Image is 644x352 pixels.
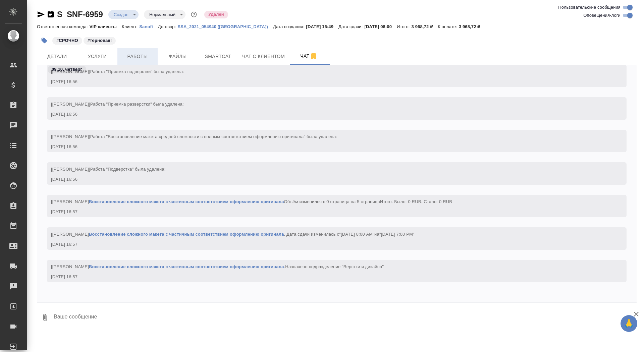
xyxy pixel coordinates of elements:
[285,264,384,269] span: Назначено подразделение "Верстки и дизайна"
[83,37,117,43] span: терновая!
[208,11,224,18] p: Удален
[57,10,103,19] a: S_SNF-6959
[583,12,621,19] span: Оповещения-логи
[51,78,603,85] div: [DATE] 16:56
[459,24,485,29] p: 3 968,72 ₽
[51,232,415,237] span: [[PERSON_NAME] . Дата сдачи изменилась с на
[558,4,621,11] span: Пользовательские сообщения
[621,315,637,332] button: 🙏
[310,52,318,60] svg: Отписаться
[90,24,122,29] p: VIP клиенты
[51,176,603,183] div: [DATE] 16:56
[202,52,234,61] span: Smartcat
[306,24,338,29] p: [DATE] 16:49
[51,274,603,280] div: [DATE] 16:57
[364,24,397,29] p: [DATE] 08:00
[623,316,635,331] span: 🙏
[89,264,284,269] a: Восстановление сложного макета с частичным соответствием оформлению оригинала
[412,24,438,29] p: 3 968,72 ₽
[147,12,177,17] button: Нормальный
[397,24,411,29] p: Итого:
[380,199,452,204] span: Итого. Было: 0 RUB. Стало: 0 RUB
[89,199,284,204] a: Восстановление сложного макета с частичным соответствием оформлению оригинала
[438,24,459,29] p: К оплате:
[242,52,285,61] span: Чат с клиентом
[51,241,603,248] div: [DATE] 16:57
[51,264,384,269] span: [[PERSON_NAME] .
[158,24,178,29] p: Договор:
[88,37,112,44] p: #терновая!
[51,111,603,118] div: [DATE] 16:56
[90,167,166,172] span: Работа "Подверстка" была удалена:
[90,134,337,139] span: Работа "Восстановление макета средней сложности с полным соответствием оформлению оригинала" была...
[139,23,158,29] a: Sanofi
[37,33,52,48] button: Добавить тэг
[139,24,158,29] p: Sanofi
[37,10,45,18] button: Скопировать ссылку для ЯМессенджера
[144,10,185,19] div: Создан
[177,23,273,29] a: SSA_2021_054940 ([GEOGRAPHIC_DATA])
[273,24,306,29] p: Дата создания:
[122,24,139,29] p: Клиент:
[89,232,284,237] a: Восстановление сложного макета с частичным соответствием оформлению оригинала
[90,102,184,107] span: Работа "Приемка разверстки" была удалена:
[379,232,415,237] span: "[DATE] 7:00 PM"
[52,37,83,43] span: СРОЧНО
[37,24,90,29] p: Ответственная команда:
[52,66,82,73] p: 09.10, четверг
[112,12,130,17] button: Создан
[190,10,198,19] button: Доп статусы указывают на важность/срочность заказа
[51,209,603,215] div: [DATE] 16:57
[293,52,325,60] span: Чат
[338,24,364,29] p: Дата сдачи:
[81,52,113,61] span: Услуги
[51,143,603,150] div: [DATE] 16:56
[51,134,337,139] span: [[PERSON_NAME]]
[162,52,194,61] span: Файлы
[47,10,55,18] button: Скопировать ссылку
[108,10,139,19] div: Создан
[51,167,165,172] span: [[PERSON_NAME]]
[56,37,78,44] p: #СРОЧНО
[51,102,184,107] span: [[PERSON_NAME]]
[339,232,374,237] span: "[DATE] 8:00 AM"
[41,52,73,61] span: Детали
[177,24,273,29] p: SSA_2021_054940 ([GEOGRAPHIC_DATA])
[121,52,154,61] span: Работы
[51,199,452,204] span: [[PERSON_NAME] Объём изменился с 0 страница на 5 страница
